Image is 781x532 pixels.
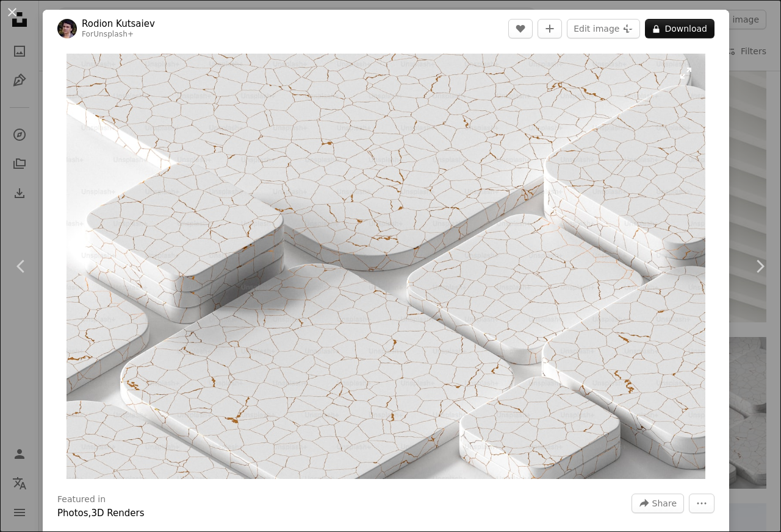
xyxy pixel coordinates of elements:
[567,19,640,38] button: Edit image
[57,508,88,519] a: Photos
[82,18,155,30] a: Rodion Kutsaiev
[91,508,144,519] a: 3D Renders
[738,208,781,325] a: Next
[508,19,533,38] button: Like
[57,494,106,506] h3: Featured in
[67,54,705,479] img: a group of white and gold tiles on a white surface
[67,54,705,479] button: Zoom in on this image
[689,494,714,513] button: More Actions
[82,30,155,40] div: For
[538,19,562,38] button: Add to Collection
[632,494,684,513] button: Share this image
[88,508,92,519] span: ,
[652,494,677,512] span: Share
[93,30,134,38] a: Unsplash+
[645,19,714,38] button: Download
[57,19,77,38] img: Go to Rodion Kutsaiev's profile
